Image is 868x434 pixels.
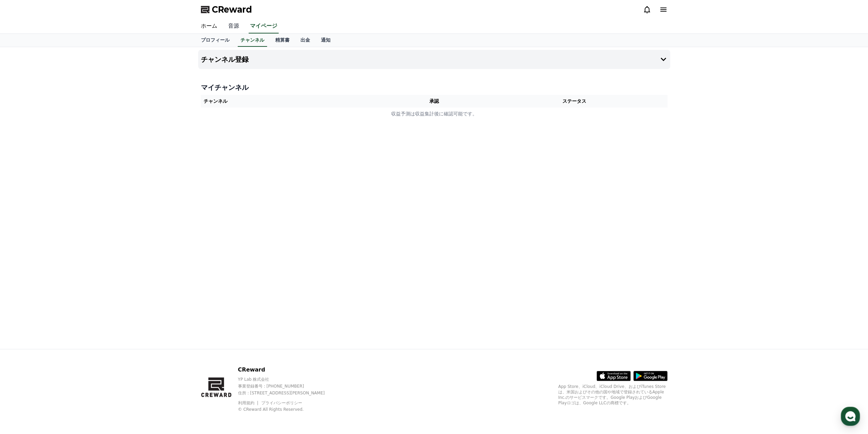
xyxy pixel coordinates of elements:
[57,227,77,233] span: Messages
[238,34,267,47] a: チャンネル
[223,19,245,33] a: 音源
[238,407,336,412] p: © CReward All Rights Reserved.
[195,34,235,47] a: プロフィール
[238,377,336,382] p: YP Lab 株式会社
[295,34,315,47] a: 出金
[249,19,279,33] a: マイページ
[201,83,667,92] h4: マイチャンネル
[101,227,118,232] span: Settings
[558,384,667,406] p: App Store、iCloud、iCloud Drive、およびiTunes Storeは、米国およびその他の国や地域で登録されているApple Inc.のサービスマークです。Google P...
[238,383,336,389] p: 事業登録番号 : [PHONE_NUMBER]
[315,34,336,47] a: 通知
[212,4,252,15] span: CReward
[198,50,670,69] button: チャンネル登録
[270,34,295,47] a: 精算書
[45,216,88,234] a: Messages
[238,401,259,405] a: 利用規約
[482,95,667,108] th: ステータス
[195,19,223,33] a: ホーム
[201,95,387,108] th: チャンネル
[17,227,29,232] span: Home
[261,401,302,405] a: プライバシーポリシー
[201,108,667,120] td: 収益予測は収益集計後に確認可能です。
[201,56,249,63] h4: チャンネル登録
[238,390,336,396] p: 住所 : [STREET_ADDRESS][PERSON_NAME]
[2,216,45,234] a: Home
[88,216,131,234] a: Settings
[201,4,252,15] a: CReward
[386,95,482,108] th: 承認
[238,366,336,374] p: CReward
